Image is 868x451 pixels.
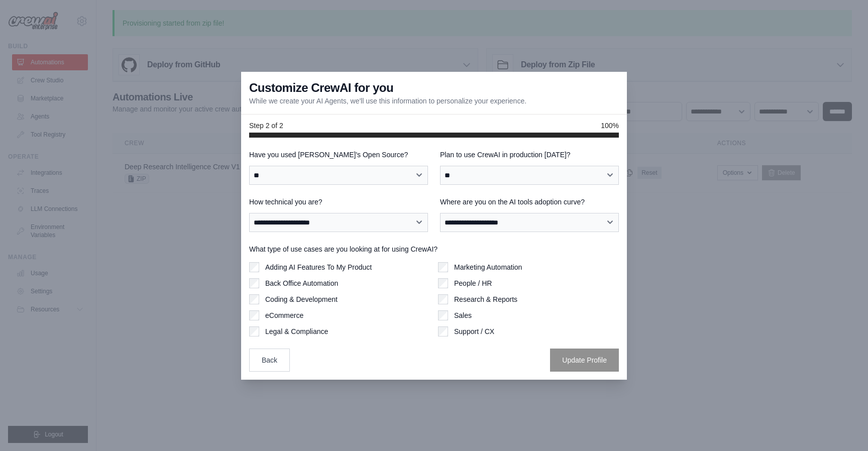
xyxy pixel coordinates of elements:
[249,349,290,372] button: Back
[454,294,517,304] label: Research & Reports
[265,262,372,272] label: Adding AI Features To My Product
[265,326,328,336] label: Legal & Compliance
[249,96,526,106] p: While we create your AI Agents, we'll use this information to personalize your experience.
[249,121,283,131] span: Step 2 of 2
[265,294,338,304] label: Coding & Development
[454,326,494,336] label: Support / CX
[454,278,492,288] label: People / HR
[249,244,619,254] label: What type of use cases are you looking at for using CrewAI?
[454,262,522,272] label: Marketing Automation
[249,150,428,160] label: Have you used [PERSON_NAME]'s Open Source?
[440,197,619,207] label: Where are you on the AI tools adoption curve?
[265,278,338,288] label: Back Office Automation
[550,349,619,372] button: Update Profile
[601,121,619,131] span: 100%
[249,80,393,96] h3: Customize CrewAI for you
[440,150,619,160] label: Plan to use CrewAI in production [DATE]?
[454,310,472,320] label: Sales
[265,310,303,320] label: eCommerce
[249,197,428,207] label: How technical you are?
